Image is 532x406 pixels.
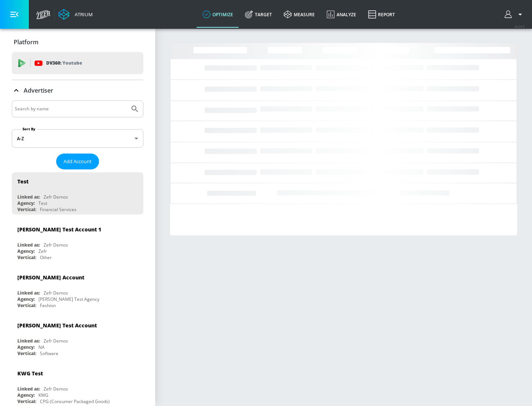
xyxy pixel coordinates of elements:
div: Agency: [17,296,35,302]
div: Platform [12,32,143,52]
div: Atrium [72,11,93,18]
span: v 4.24.0 [514,24,525,28]
div: Vertical: [17,206,36,213]
div: [PERSON_NAME] Test AccountLinked as:Zefr DemosAgency:NAVertical:Software [12,316,143,358]
div: Linked as: [17,194,40,200]
a: measure [278,1,321,28]
div: Software [40,350,58,357]
div: Zefr Demos [44,386,68,392]
div: Linked as: [17,338,40,344]
input: Search by name [15,104,127,114]
div: [PERSON_NAME] AccountLinked as:Zefr DemosAgency:[PERSON_NAME] Test AgencyVertical:Fashion [12,268,143,310]
div: [PERSON_NAME] Test Agency [38,296,99,302]
div: Fashion [40,302,56,309]
div: Linked as: [17,386,40,392]
div: [PERSON_NAME] Test Account 1 [17,226,101,233]
p: Advertiser [24,86,53,94]
div: KWG Test [17,370,43,377]
div: Linked as: [17,242,40,248]
span: Add Account [64,157,92,166]
a: Target [239,1,278,28]
div: Zefr Demos [44,338,68,344]
a: Atrium [58,9,93,20]
a: optimize [197,1,239,28]
div: Vertical: [17,254,36,261]
div: Advertiser [12,80,143,101]
div: Linked as: [17,290,40,296]
div: [PERSON_NAME] Test Account [17,322,97,329]
p: DV360: [46,59,82,67]
button: Add Account [56,154,99,169]
div: [PERSON_NAME] Test Account 1Linked as:Zefr DemosAgency:ZefrVertical:Other [12,220,143,262]
div: Agency: [17,344,35,350]
div: KWG [38,392,48,398]
p: Youtube [62,59,82,67]
div: Agency: [17,248,35,254]
div: TestLinked as:Zefr DemosAgency:TestVertical:Financial Services [12,172,143,214]
div: Agency: [17,200,35,206]
div: A-Z [12,129,143,148]
p: Platform [14,38,38,46]
div: Financial Services [40,206,76,213]
div: Vertical: [17,302,36,309]
div: NA [38,344,45,350]
div: Test [38,200,47,206]
div: Test [17,178,28,185]
div: Zefr Demos [44,290,68,296]
div: Zefr Demos [44,242,68,248]
a: Analyze [321,1,362,28]
div: Agency: [17,392,35,398]
div: CPG (Consumer Packaged Goods) [40,398,110,405]
a: Report [362,1,401,28]
div: Other [40,254,52,261]
div: Vertical: [17,350,36,357]
div: Vertical: [17,398,36,405]
div: DV360: Youtube [12,52,143,74]
div: [PERSON_NAME] Account [17,274,84,281]
label: Sort By [21,127,37,131]
div: Zefr [38,248,47,254]
div: Zefr Demos [44,194,68,200]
